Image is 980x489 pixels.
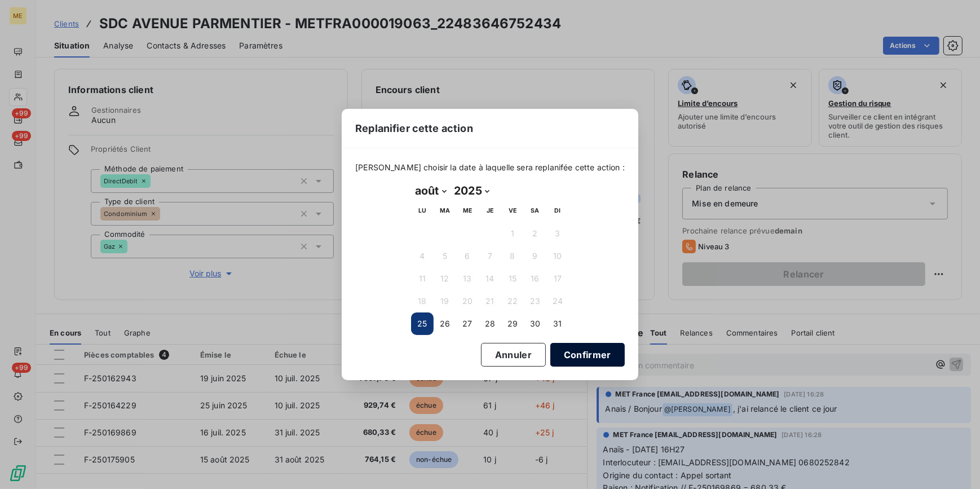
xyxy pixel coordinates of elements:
[524,312,546,335] button: 30
[456,200,479,222] th: mercredi
[355,121,473,136] span: Replanifier cette action
[479,290,501,312] button: 21
[501,222,524,245] button: 1
[456,290,479,312] button: 20
[479,245,501,267] button: 7
[524,245,546,267] button: 9
[479,200,501,222] th: jeudi
[434,290,456,312] button: 19
[456,245,479,267] button: 6
[501,290,524,312] button: 22
[524,290,546,312] button: 23
[546,245,569,267] button: 10
[546,267,569,290] button: 17
[434,312,456,335] button: 26
[479,312,501,335] button: 28
[456,267,479,290] button: 13
[411,290,434,312] button: 18
[411,312,434,335] button: 25
[524,200,546,222] th: samedi
[479,267,501,290] button: 14
[355,162,625,173] span: [PERSON_NAME] choisir la date à laquelle sera replanifée cette action :
[546,312,569,335] button: 31
[546,200,569,222] th: dimanche
[501,200,524,222] th: vendredi
[550,343,625,367] button: Confirmer
[411,245,434,267] button: 4
[411,200,434,222] th: lundi
[481,343,546,367] button: Annuler
[546,290,569,312] button: 24
[524,222,546,245] button: 2
[434,267,456,290] button: 12
[524,267,546,290] button: 16
[411,267,434,290] button: 11
[434,245,456,267] button: 5
[546,222,569,245] button: 3
[942,451,969,478] iframe: Intercom live chat
[456,312,479,335] button: 27
[434,200,456,222] th: mardi
[501,245,524,267] button: 8
[501,267,524,290] button: 15
[501,312,524,335] button: 29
